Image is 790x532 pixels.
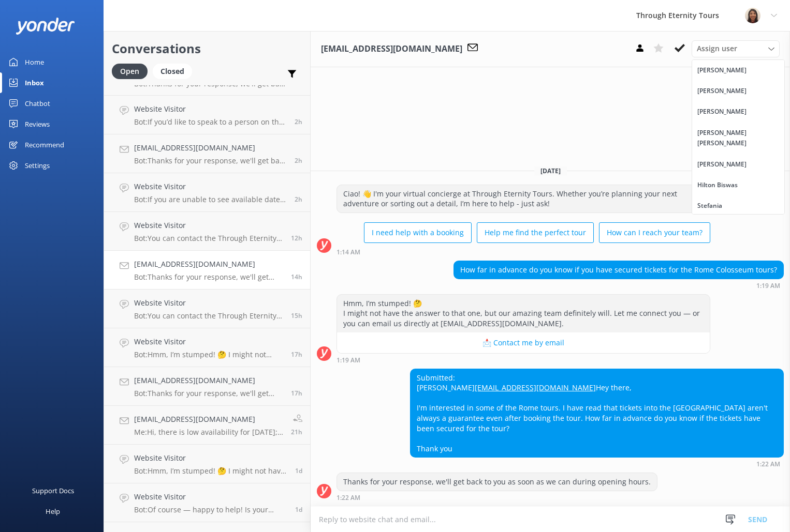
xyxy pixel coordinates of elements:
a: [EMAIL_ADDRESS][DOMAIN_NAME]Me:Hi, there is low availability for [DATE]; however, I still see som... [104,406,310,445]
button: I need help with a booking [364,222,472,243]
h4: [EMAIL_ADDRESS][DOMAIN_NAME] [134,259,283,270]
div: Settings [25,155,50,176]
a: Website VisitorBot:You can contact the Through Eternity Tours team at [PHONE_NUMBER] or [PHONE_NU... [104,212,310,251]
h4: [EMAIL_ADDRESS][DOMAIN_NAME] [134,375,283,386]
h4: Website Visitor [134,181,287,192]
p: Bot: Thanks for your response, we'll get back to you as soon as we can during opening hours. [134,272,283,282]
p: Bot: Hmm, I’m stumped! 🤔 I might not have the answer to that one, but our amazing team definitely... [134,350,283,359]
p: Me: Hi, there is low availability for [DATE]; however, I still see some spots available at this t... [134,428,283,437]
div: Inbox [25,72,44,93]
div: Open [112,64,148,79]
span: Aug 26 2025 10:29pm (UTC +02:00) Europe/Amsterdam [291,389,302,398]
div: Aug 27 2025 01:22am (UTC +02:00) Europe/Amsterdam [410,460,784,467]
strong: 1:14 AM [337,249,360,255]
img: 725-1755267273.png [745,8,760,23]
strong: 1:22 AM [337,495,360,501]
p: Bot: Of course — happy to help! Is your issue related to: - 🔄 Changing or canceling a tour - 📧 No... [134,505,287,514]
p: Bot: You can contact the Through Eternity Tours team at [PHONE_NUMBER] or [PHONE_NUMBER]. You can... [134,234,283,243]
span: Aug 27 2025 01:12pm (UTC +02:00) Europe/Amsterdam [295,195,302,204]
p: Bot: You can contact the Through Eternity Tours team at [PHONE_NUMBER] or [PHONE_NUMBER]. You can... [134,311,283,321]
div: Support Docs [32,480,74,501]
div: Home [25,52,44,72]
div: Help [46,501,60,522]
a: Website VisitorBot:Hmm, I’m stumped! 🤔 I might not have the answer to that one, but our amazing t... [104,328,310,367]
h4: Website Visitor [134,452,287,464]
h4: Website Visitor [134,103,287,115]
a: [EMAIL_ADDRESS][DOMAIN_NAME]Bot:Thanks for your response, we'll get back to you as soon as we can... [104,367,310,406]
div: Thanks for your response, we'll get back to you as soon as we can during opening hours. [337,473,657,491]
div: Aug 27 2025 01:19am (UTC +02:00) Europe/Amsterdam [453,282,784,289]
div: Closed [153,64,192,79]
div: Chatbot [25,93,50,114]
a: Open [112,65,153,77]
p: Bot: Hmm, I’m stumped! 🤔 I might not have the answer to that one, but our amazing team definitely... [134,466,287,476]
span: Aug 27 2025 01:22am (UTC +02:00) Europe/Amsterdam [291,272,302,281]
h4: Website Visitor [134,220,283,231]
a: Website VisitorBot:If you are unable to see available dates for the Saint Mark’s Basilica Night T... [104,173,310,212]
button: How can I reach your team? [599,222,710,243]
span: Aug 27 2025 02:01pm (UTC +02:00) Europe/Amsterdam [295,117,302,126]
h2: Conversations [112,39,302,58]
a: [EMAIL_ADDRESS][DOMAIN_NAME]Bot:Thanks for your response, we'll get back to you as soon as we can... [104,251,310,290]
p: Bot: Thanks for your response, we'll get back to you as soon as we can during opening hours. [134,156,287,165]
div: Aug 27 2025 01:22am (UTC +02:00) Europe/Amsterdam [337,494,657,501]
div: Ciao! 👋 I'm your virtual concierge at Through Eternity Tours. Whether you’re planning your next a... [337,185,710,212]
p: Bot: Thanks for your response, we'll get back to you as soon as we can during opening hours. [134,389,283,398]
a: Website VisitorBot:If you’d like to speak to a person on the Through Eternity Tours team, please ... [104,96,310,134]
span: Aug 27 2025 03:10am (UTC +02:00) Europe/Amsterdam [291,234,302,242]
h4: Website Visitor [134,336,283,347]
h4: Website Visitor [134,491,287,503]
a: Website VisitorBot:You can contact the Through Eternity Tours team at [PHONE_NUMBER] or [PHONE_NU... [104,290,310,328]
h4: Website Visitor [134,297,283,309]
div: [PERSON_NAME] [697,65,747,75]
div: Aug 27 2025 01:19am (UTC +02:00) Europe/Amsterdam [337,356,710,363]
a: [EMAIL_ADDRESS][DOMAIN_NAME]Bot:Thanks for your response, we'll get back to you as soon as we can... [104,134,310,173]
span: Aug 26 2025 04:41am (UTC +02:00) Europe/Amsterdam [295,505,302,514]
img: yonder-white-logo.png [16,18,75,35]
p: Bot: If you’d like to speak to a person on the Through Eternity Tours team, please call [PHONE_NU... [134,117,287,127]
a: Website VisitorBot:Hmm, I’m stumped! 🤔 I might not have the answer to that one, but our amazing t... [104,445,310,483]
a: Closed [153,65,197,77]
div: Hmm, I’m stumped! 🤔 I might not have the answer to that one, but our amazing team definitely will... [337,295,710,332]
div: [PERSON_NAME] [PERSON_NAME] [697,128,779,149]
button: 📩 Contact me by email [337,332,710,353]
strong: 1:19 AM [756,283,780,289]
h4: [EMAIL_ADDRESS][DOMAIN_NAME] [134,142,287,154]
h3: [EMAIL_ADDRESS][DOMAIN_NAME] [321,42,462,56]
span: [DATE] [534,166,567,175]
div: [PERSON_NAME] [697,107,747,117]
span: Aug 26 2025 10:08am (UTC +02:00) Europe/Amsterdam [295,466,302,475]
h4: [EMAIL_ADDRESS][DOMAIN_NAME] [134,414,283,425]
a: [EMAIL_ADDRESS][DOMAIN_NAME] [475,383,596,392]
span: Aug 26 2025 06:16pm (UTC +02:00) Europe/Amsterdam [291,428,302,436]
div: Hilton Biswas [697,180,738,190]
div: [PERSON_NAME] [697,86,747,96]
div: [PERSON_NAME] [697,159,747,170]
strong: 1:22 AM [756,461,780,467]
div: Recommend [25,134,64,155]
div: Submitted: [PERSON_NAME] Hey there, I'm interested in some of the Rome tours. I have read that ti... [411,369,783,458]
span: Assign user [697,43,737,54]
a: Website VisitorBot:Of course — happy to help! Is your issue related to: - 🔄 Changing or canceling... [104,483,310,522]
span: Aug 27 2025 01:09am (UTC +02:00) Europe/Amsterdam [291,311,302,320]
span: Aug 27 2025 01:28pm (UTC +02:00) Europe/Amsterdam [295,156,302,165]
span: Aug 26 2025 10:34pm (UTC +02:00) Europe/Amsterdam [291,350,302,359]
strong: 1:19 AM [337,357,360,363]
button: Help me find the perfect tour [477,222,594,243]
p: Bot: If you are unable to see available dates for the Saint Mark’s Basilica Night Tour, please co... [134,195,287,204]
div: Reviews [25,114,50,134]
div: Aug 27 2025 01:14am (UTC +02:00) Europe/Amsterdam [337,248,710,255]
div: Stefania [697,201,722,211]
div: How far in advance do you know if you have secured tickets for the Rome Colosseum tours? [454,261,783,279]
div: Assign User [692,40,780,57]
